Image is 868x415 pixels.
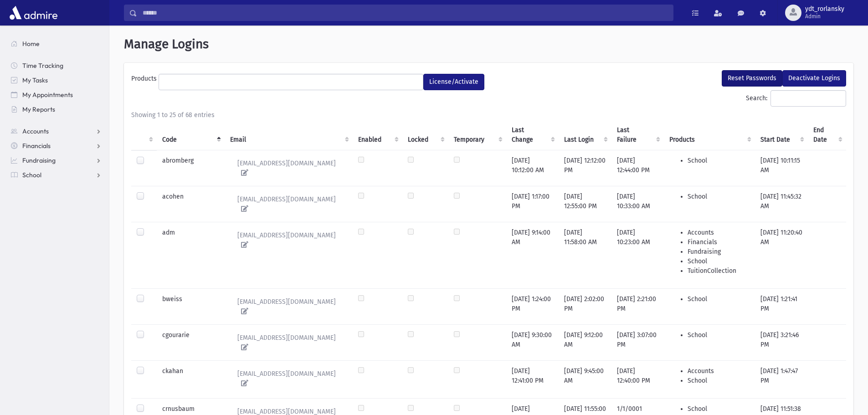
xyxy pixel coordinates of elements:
a: My Reports [4,102,109,117]
td: [DATE] 3:07:00 PM [611,324,664,360]
a: [EMAIL_ADDRESS][DOMAIN_NAME] [230,156,347,180]
td: [DATE] 12:40:00 PM [611,360,664,398]
td: [DATE] 11:58:00 AM [559,222,611,288]
td: [DATE] 12:41:00 PM [506,360,559,398]
a: Time Tracking [4,58,109,73]
th: Last Change : activate to sort column ascending [506,120,559,150]
a: [EMAIL_ADDRESS][DOMAIN_NAME] [230,330,347,355]
a: Home [4,36,109,51]
td: [DATE] 1:17:00 PM [506,186,559,222]
td: ckahan [157,360,225,398]
a: [EMAIL_ADDRESS][DOMAIN_NAME] [230,192,347,216]
td: [DATE] 11:45:32 AM [755,186,808,222]
td: [DATE] 9:14:00 AM [506,222,559,288]
input: Search: [770,90,846,107]
td: bweiss [157,288,225,324]
td: acohen [157,186,225,222]
td: [DATE] 1:24:00 PM [506,288,559,324]
li: Accounts [688,366,749,376]
td: [DATE] 2:21:00 PM [611,288,664,324]
td: [DATE] 2:02:00 PM [559,288,611,324]
span: Financials [22,142,51,150]
li: TuitionCollection [688,266,749,276]
th: Last Failure : activate to sort column ascending [611,120,664,150]
a: My Appointments [4,87,109,102]
span: Fundraising [22,156,56,164]
td: abromberg [157,150,225,186]
td: [DATE] 9:12:00 AM [559,324,611,360]
span: My Appointments [22,91,73,99]
span: Time Tracking [22,61,63,70]
td: [DATE] 12:44:00 PM [611,150,664,186]
li: School [688,294,749,304]
td: [DATE] 10:23:00 AM [611,222,664,288]
li: Accounts [688,228,749,237]
a: [EMAIL_ADDRESS][DOMAIN_NAME] [230,366,347,391]
th: Email : activate to sort column ascending [225,120,353,150]
li: School [688,404,749,414]
td: [DATE] 12:55:00 PM [559,186,611,222]
img: AdmirePro [7,4,60,22]
button: Reset Passwords [722,70,782,87]
span: School [22,171,41,179]
button: Deactivate Logins [782,70,846,87]
td: [DATE] 9:30:00 AM [506,324,559,360]
td: [DATE] 11:20:40 AM [755,222,808,288]
th: Products : activate to sort column ascending [664,120,755,150]
a: Fundraising [4,153,109,168]
th: Code : activate to sort column descending [157,120,225,150]
div: Showing 1 to 25 of 68 entries [131,110,846,120]
a: School [4,168,109,182]
th: : activate to sort column ascending [131,120,157,150]
li: School [688,192,749,201]
td: adm [157,222,225,288]
a: [EMAIL_ADDRESS][DOMAIN_NAME] [230,228,347,252]
li: Financials [688,237,749,247]
td: cgourarie [157,324,225,360]
li: Fundraising [688,247,749,256]
th: End Date : activate to sort column ascending [808,120,846,150]
td: [DATE] 1:21:41 PM [755,288,808,324]
a: [EMAIL_ADDRESS][DOMAIN_NAME] [230,294,347,319]
span: My Reports [22,105,55,113]
input: Search [137,5,673,21]
span: Admin [805,13,844,20]
h1: Manage Logins [124,36,853,52]
li: School [688,256,749,266]
th: Locked : activate to sort column ascending [402,120,448,150]
th: Last Login : activate to sort column ascending [559,120,611,150]
td: [DATE] 9:45:00 AM [559,360,611,398]
button: License/Activate [423,74,484,90]
td: [DATE] 1:47:47 PM [755,360,808,398]
a: My Tasks [4,73,109,87]
span: ydt_rorlansky [805,5,844,13]
span: My Tasks [22,76,48,84]
a: Financials [4,138,109,153]
span: Home [22,40,40,48]
li: School [688,156,749,165]
li: School [688,330,749,340]
label: Products [131,74,159,87]
a: Accounts [4,124,109,138]
td: [DATE] 10:33:00 AM [611,186,664,222]
th: Temporary : activate to sort column ascending [448,120,506,150]
td: [DATE] 10:11:15 AM [755,150,808,186]
td: [DATE] 3:21:46 PM [755,324,808,360]
span: Accounts [22,127,49,135]
th: Enabled : activate to sort column ascending [353,120,402,150]
th: Start Date : activate to sort column ascending [755,120,808,150]
label: Search: [746,90,846,107]
td: [DATE] 12:12:00 PM [559,150,611,186]
td: [DATE] 10:12:00 AM [506,150,559,186]
li: School [688,376,749,385]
